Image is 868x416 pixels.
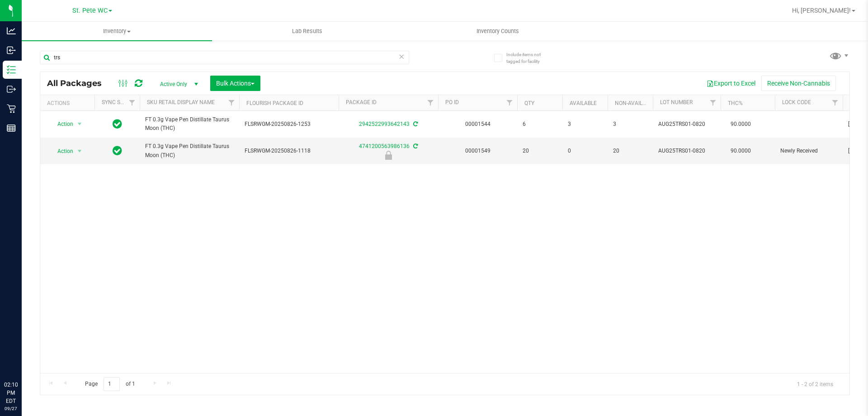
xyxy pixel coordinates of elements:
span: 90.0000 [726,118,755,131]
inline-svg: Inbound [7,46,16,55]
span: 1 - 2 of 2 items [790,377,840,391]
inline-svg: Analytics [7,26,16,35]
span: Clear [398,51,405,62]
a: Qty [524,100,534,106]
div: Actions [47,100,91,106]
span: Page of 1 [77,377,142,391]
span: Hi, [PERSON_NAME]! [792,7,851,14]
span: Inventory [22,27,212,35]
span: Action [49,145,74,158]
span: FT 0.3g Vape Pen Distillate Taurus Moon (THC) [145,142,234,159]
span: 3 [568,120,602,129]
inline-svg: Outbound [7,85,16,94]
a: Package ID [346,99,377,105]
span: 90.0000 [726,144,755,158]
input: 1 [104,377,120,391]
span: AUG25TRS01-0820 [658,120,715,129]
a: Lock Code [782,99,811,105]
a: 4741200563986136 [359,143,410,149]
a: 2942522993642143 [359,121,410,127]
span: FLSRWGM-20250826-1118 [245,147,333,155]
inline-svg: Reports [7,124,16,133]
span: In Sync [113,118,122,130]
button: Receive Non-Cannabis [761,76,836,91]
span: Action [49,118,74,130]
a: Filter [502,95,517,110]
iframe: Resource center [9,344,36,371]
span: 6 [523,120,557,129]
a: Filter [423,95,438,110]
a: Filter [125,95,140,110]
a: Sync Status [102,99,137,105]
a: PO ID [445,99,459,105]
a: Filter [828,95,843,110]
span: Lab Results [280,27,335,35]
span: AUG25TRS01-0820 [658,147,715,155]
span: Bulk Actions [216,80,255,87]
p: 09/27 [4,405,18,412]
div: Newly Received [337,151,439,160]
a: Flourish Package ID [246,100,303,106]
span: select [74,145,85,158]
span: 0 [568,147,602,155]
span: Sync from Compliance System [412,143,418,149]
span: 20 [613,147,647,155]
a: Non-Available [615,100,655,106]
a: Sku Retail Display Name [147,99,215,105]
a: Filter [224,95,239,110]
inline-svg: Inventory [7,65,16,74]
a: Inventory Counts [402,22,593,41]
input: Search Package ID, Item Name, SKU, Lot or Part Number... [40,51,409,64]
span: In Sync [113,144,122,157]
inline-svg: Retail [7,104,16,113]
a: Lot Number [660,99,693,105]
span: Sync from Compliance System [412,121,418,127]
a: 00001544 [465,121,491,127]
p: 02:10 PM EDT [4,381,18,405]
a: THC% [728,100,743,106]
span: FT 0.3g Vape Pen Distillate Taurus Moon (THC) [145,115,234,133]
span: St. Pete WC [72,7,108,14]
button: Export to Excel [701,76,761,91]
span: FLSRWGM-20250826-1253 [245,120,333,129]
span: Newly Received [780,147,837,155]
a: Available [570,100,597,106]
span: select [74,118,85,130]
a: Filter [706,95,721,110]
span: Inventory Counts [464,27,531,35]
a: 00001549 [465,148,491,154]
a: Lab Results [212,22,402,41]
span: Include items not tagged for facility [506,51,552,65]
span: 20 [523,147,557,155]
span: 3 [613,120,647,129]
a: Inventory [22,22,212,41]
span: All Packages [47,78,111,88]
button: Bulk Actions [210,76,260,91]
